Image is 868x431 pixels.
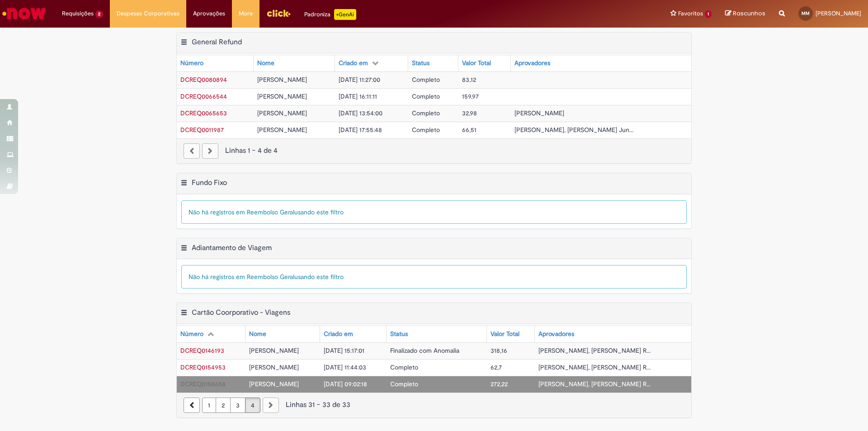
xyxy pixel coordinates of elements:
[230,398,245,413] a: Página 3
[249,330,266,339] div: Nome
[192,308,290,317] h2: Cartão Coorporativo - Viagens
[514,126,633,134] span: [PERSON_NAME], [PERSON_NAME] Jun...
[202,398,216,413] a: Página 1
[181,265,687,289] div: Não há registros em Reembolso Geral
[180,178,188,190] button: Fundo Fixo Menu de contexto
[180,92,227,100] span: DCREQ0066544
[339,76,380,84] span: [DATE] 11:27:00
[180,92,227,100] a: Abrir Registro: DCREQ0066544
[412,59,429,68] div: Status
[514,59,550,68] div: Aprovadores
[725,9,765,18] a: Rascunhos
[324,363,366,371] span: [DATE] 11:44:03
[339,109,382,117] span: [DATE] 13:54:00
[1,5,47,23] img: ServiceNow
[390,346,459,355] span: Finalizado com Anomalia
[257,76,307,84] span: [PERSON_NAME]
[184,146,684,156] div: Linhas 1 − 4 de 4
[249,346,299,355] span: [PERSON_NAME]
[514,109,564,117] span: [PERSON_NAME]
[184,400,684,410] div: Linhas 31 − 33 de 33
[491,380,508,388] span: 272,22
[816,9,861,17] span: [PERSON_NAME]
[181,200,687,224] div: Não há registros em Reembolso Geral
[245,398,260,413] a: Página 4
[538,330,574,339] div: Aprovadores
[412,92,440,100] span: Completo
[390,363,418,371] span: Completo
[180,126,224,134] a: Abrir Registro: DCREQ0011987
[294,208,344,216] span: usando este filtro
[180,346,224,355] a: Abrir Registro: DCREQ0146193
[462,76,476,84] span: 83,12
[180,330,203,339] div: Número
[177,393,691,417] nav: paginação
[249,380,299,388] span: [PERSON_NAME]
[802,10,810,16] span: MM
[192,178,227,187] h2: Fundo Fixo
[678,9,703,18] span: Favoritos
[733,9,765,18] span: Rascunhos
[538,380,651,388] span: [PERSON_NAME], [PERSON_NAME] R...
[180,38,188,49] button: General Refund Menu de contexto
[412,76,440,84] span: Completo
[390,330,408,339] div: Status
[192,243,272,252] h2: Adiantamento de Viagem
[180,363,226,371] a: Abrir Registro: DCREQ0154953
[462,92,479,100] span: 159,97
[304,9,356,20] div: Padroniza
[339,126,382,134] span: [DATE] 17:55:48
[339,59,368,68] div: Criado em
[180,380,226,388] span: DCREQ0158658
[491,330,519,339] div: Valor Total
[180,109,227,117] a: Abrir Registro: DCREQ0065653
[249,363,299,371] span: [PERSON_NAME]
[95,10,103,18] span: 2
[180,59,203,68] div: Número
[180,126,224,134] span: DCREQ0011987
[334,9,356,20] p: +GenAi
[192,38,242,47] h2: General Refund
[294,273,344,281] span: usando este filtro
[180,380,226,388] a: Abrir Registro: DCREQ0158658
[193,9,225,18] span: Aprovações
[412,109,440,117] span: Completo
[180,76,227,84] a: Abrir Registro: DCREQ0080894
[491,363,502,371] span: 62,7
[390,380,418,388] span: Completo
[177,138,691,163] nav: paginação
[239,9,253,18] span: More
[462,109,477,117] span: 32,98
[257,92,307,100] span: [PERSON_NAME]
[62,9,94,18] span: Requisições
[257,126,307,134] span: [PERSON_NAME]
[180,363,226,371] span: DCREQ0154953
[216,398,231,413] a: Página 2
[324,346,364,355] span: [DATE] 15:17:01
[538,346,651,355] span: [PERSON_NAME], [PERSON_NAME] R...
[462,59,491,68] div: Valor Total
[491,346,507,355] span: 318,16
[412,126,440,134] span: Completo
[180,109,227,117] span: DCREQ0065653
[266,6,291,20] img: click_logo_yellow_360x200.png
[339,92,377,100] span: [DATE] 16:11:11
[184,398,200,413] a: Página anterior
[180,76,227,84] span: DCREQ0080894
[257,109,307,117] span: [PERSON_NAME]
[462,126,476,134] span: 66,51
[324,380,367,388] span: [DATE] 09:02:18
[180,346,224,355] span: DCREQ0146193
[324,330,353,339] div: Criado em
[538,363,651,371] span: [PERSON_NAME], [PERSON_NAME] R...
[705,10,712,18] span: 1
[257,59,274,68] div: Nome
[180,243,188,255] button: Adiantamento de Viagem Menu de contexto
[180,308,188,320] button: Cartão Coorporativo - Viagens Menu de contexto
[117,9,179,18] span: Despesas Corporativas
